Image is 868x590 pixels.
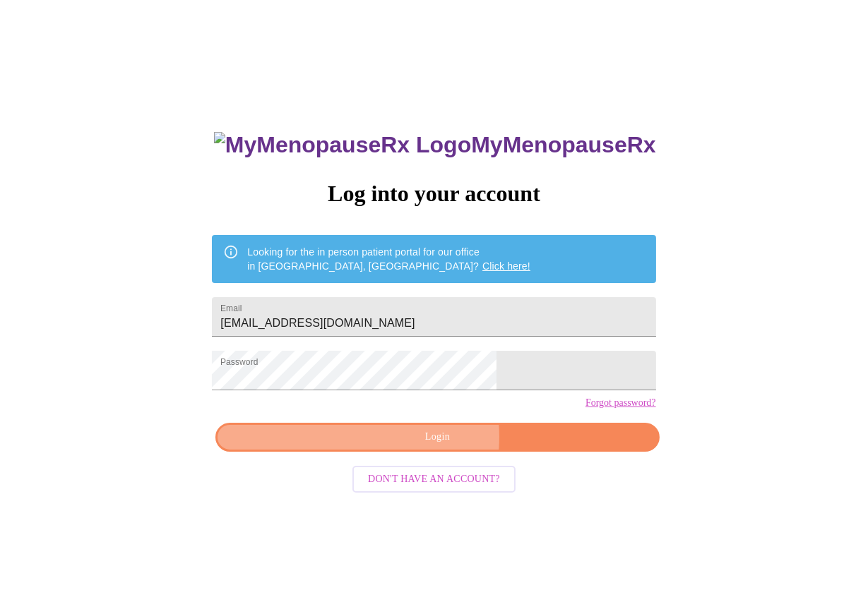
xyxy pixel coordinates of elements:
[215,423,659,452] button: Login
[482,260,530,272] a: Click here!
[214,132,471,158] img: MyMenopauseRx Logo
[212,181,655,207] h3: Log into your account
[232,428,643,446] span: Login
[247,239,530,279] div: Looking for the in person patient portal for our office in [GEOGRAPHIC_DATA], [GEOGRAPHIC_DATA]?
[368,471,500,488] span: Don't have an account?
[352,466,516,493] button: Don't have an account?
[349,472,519,484] a: Don't have an account?
[585,397,656,409] a: Forgot password?
[214,132,656,158] h3: MyMenopauseRx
